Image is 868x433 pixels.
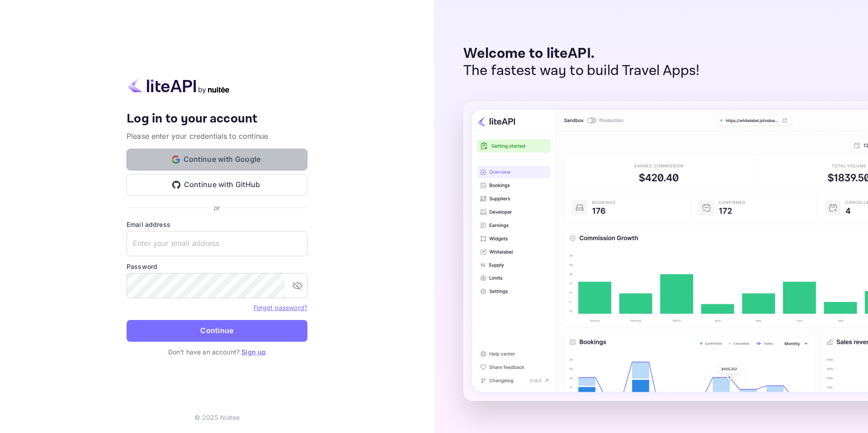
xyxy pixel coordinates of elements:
[214,203,220,212] p: or
[127,320,307,342] button: Continue
[254,303,307,312] a: Forget password?
[127,347,307,357] p: Don't have an account?
[127,231,307,256] input: Enter your email address
[288,277,307,295] button: toggle password visibility
[463,45,700,62] p: Welcome to liteAPI.
[127,174,307,196] button: Continue with GitHub
[194,413,240,422] p: © 2025 Nuitee
[127,76,231,94] img: liteapi
[127,131,307,141] p: Please enter your credentials to continue
[127,149,307,170] button: Continue with Google
[127,262,307,271] label: Password
[241,348,266,356] a: Sign up
[254,304,307,311] a: Forget password?
[463,62,700,80] p: The fastest way to build Travel Apps!
[127,220,307,229] label: Email address
[127,111,307,127] h4: Log in to your account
